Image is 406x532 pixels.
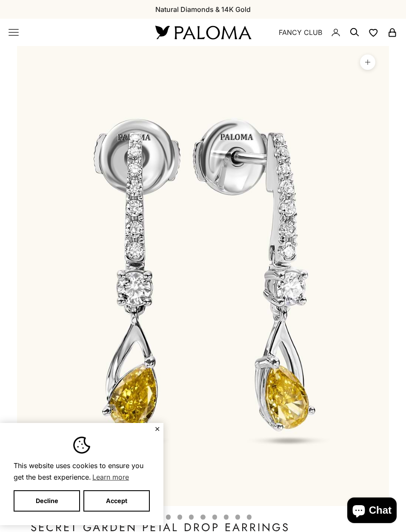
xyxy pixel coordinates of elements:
[73,437,90,454] img: Cookie banner
[17,46,389,506] img: #WhiteGold
[9,27,135,37] nav: Primary navigation
[14,490,80,512] button: Decline
[279,27,322,38] a: FANCY CLUB
[83,490,150,512] button: Accept
[91,471,130,483] a: Learn more
[17,46,389,506] div: Item 1 of 13
[14,460,150,483] span: This website uses cookies to ensure you get the best experience.
[345,497,399,525] inbox-online-store-chat: Shopify online store chat
[155,4,251,15] p: Natural Diamonds & 14K Gold
[154,426,160,431] button: Close
[279,19,397,46] nav: Secondary navigation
